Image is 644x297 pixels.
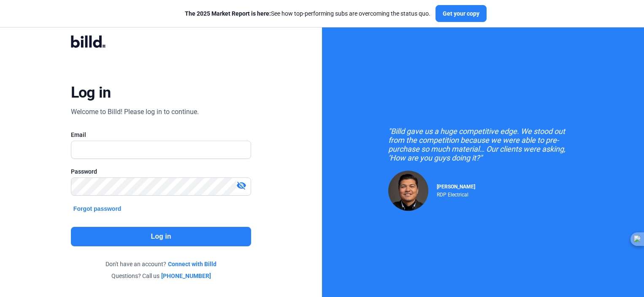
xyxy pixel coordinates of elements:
[71,131,251,139] div: Email
[71,260,251,268] div: Don't have an account?
[388,171,428,211] img: Raul Pacheco
[436,5,487,22] button: Get your copy
[185,9,430,18] div: See how top-performing subs are overcoming the status quo.
[71,167,251,176] div: Password
[185,10,271,17] span: The 2025 Market Report is here:
[168,260,216,268] a: Connect with Billd
[71,83,111,102] div: Log in
[71,107,199,117] div: Welcome to Billd! Please log in to continue.
[161,272,211,280] a: [PHONE_NUMBER]
[437,190,475,198] div: RDP Electrical
[71,227,251,246] button: Log in
[388,127,578,162] div: "Billd gave us a huge competitive edge. We stood out from the competition because we were able to...
[71,272,251,280] div: Questions? Call us
[634,235,641,243] img: chapa.svg
[71,204,124,213] button: Forgot password
[236,180,246,191] mat-icon: visibility_off
[437,184,475,190] span: [PERSON_NAME]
